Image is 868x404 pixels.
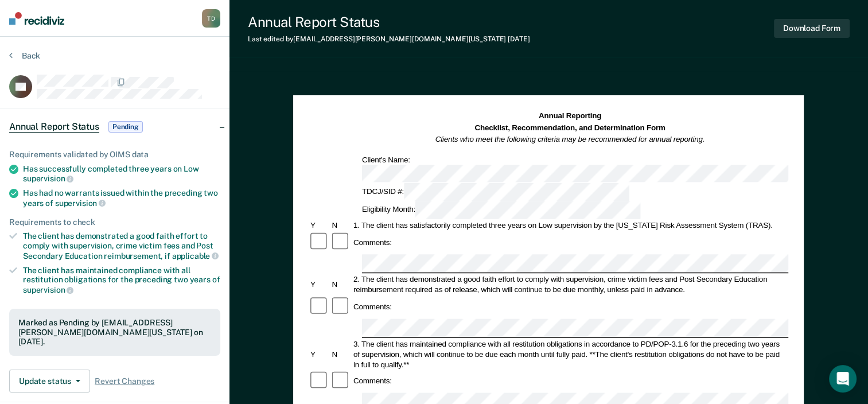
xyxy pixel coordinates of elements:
[248,35,530,43] div: Last edited by [EMAIL_ADDRESS][PERSON_NAME][DOMAIN_NAME][US_STATE]
[352,220,788,231] div: 1. The client has satisfactorily completed three years on Low supervision by the [US_STATE] Risk ...
[248,14,530,30] div: Annual Report Status
[330,279,352,290] div: N
[23,188,220,208] div: Has had no warrants issued within the preceding two years of
[9,50,40,61] button: Back
[330,349,352,359] div: N
[202,9,220,28] div: T D
[829,365,857,393] div: Open Intercom Messenger
[352,376,394,386] div: Comments:
[23,266,220,295] div: The client has maintained compliance with all restitution obligations for the preceding two years of
[9,217,220,227] div: Requirements to check
[108,121,143,133] span: Pending
[9,370,90,393] button: Update status
[360,201,643,219] div: Eligibility Month:
[9,12,64,25] img: Recidiviz
[360,184,631,201] div: TDCJ/SID #:
[23,174,73,183] span: supervision
[309,279,330,290] div: Y
[95,376,154,386] span: Revert Changes
[202,9,220,28] button: TD
[475,123,665,132] strong: Checklist, Recommendation, and Determination Form
[55,199,106,208] span: supervision
[352,339,788,370] div: 3. The client has maintained compliance with all restitution obligations in accordance to PD/POP-...
[330,220,352,231] div: N
[9,121,99,133] span: Annual Report Status
[23,285,73,294] span: supervision
[309,220,330,231] div: Y
[9,150,220,160] div: Requirements validated by OIMS data
[352,238,394,248] div: Comments:
[309,349,330,359] div: Y
[774,19,850,38] button: Download Form
[508,35,530,43] span: [DATE]
[352,301,394,312] div: Comments:
[352,274,788,295] div: 2. The client has demonstrated a good faith effort to comply with supervision, crime victim fees ...
[23,164,220,184] div: Has successfully completed three years on Low
[435,135,705,143] em: Clients who meet the following criteria may be recommended for annual reporting.
[18,318,211,347] div: Marked as Pending by [EMAIL_ADDRESS][PERSON_NAME][DOMAIN_NAME][US_STATE] on [DATE].
[539,112,601,121] strong: Annual Reporting
[172,251,219,261] span: applicable
[23,231,220,261] div: The client has demonstrated a good faith effort to comply with supervision, crime victim fees and...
